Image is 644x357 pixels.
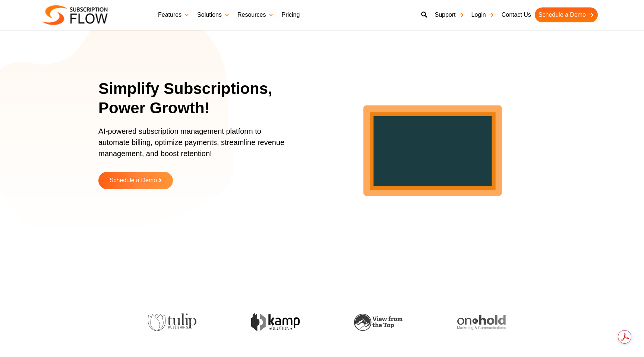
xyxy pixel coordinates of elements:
[148,313,196,331] img: tulip-publishing
[354,314,402,331] img: view-from-the-top
[498,7,535,22] a: Contact Us
[431,7,467,22] a: Support
[42,5,108,25] img: Subscriptionflow
[98,79,302,118] h1: Simplify Subscriptions, Power Growth!
[468,7,498,22] a: Login
[278,7,303,22] a: Pricing
[98,126,292,167] p: AI-powered subscription management platform to automate billing, optimize payments, streamline re...
[154,7,193,22] a: Features
[98,172,173,189] a: Schedule a Demo
[250,313,299,331] img: kamp-solution
[110,177,157,184] span: Schedule a Demo
[457,315,505,330] img: onhold-marketing
[234,7,278,22] a: Resources
[193,7,234,22] a: Solutions
[535,7,598,22] a: Schedule a Demo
